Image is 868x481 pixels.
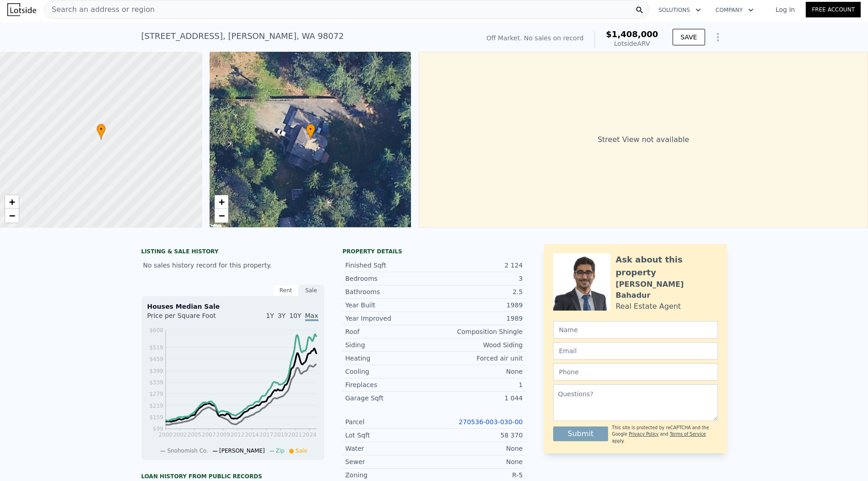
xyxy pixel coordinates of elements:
[147,311,233,326] div: Price per Square Foot
[434,287,523,296] div: 2.5
[149,414,163,421] tspan: $159
[434,314,523,323] div: 1989
[218,210,224,221] span: −
[616,253,718,279] div: Ask about this property
[147,302,318,311] div: Houses Median Sale
[345,417,434,426] div: Parcel
[434,354,523,363] div: Forced air unit
[419,52,868,228] div: Street View not available
[9,196,15,208] span: +
[259,432,274,438] tspan: 2017
[606,39,658,48] div: Lotside ARV
[149,391,163,397] tspan: $279
[434,274,523,283] div: 3
[434,261,523,270] div: 2 124
[345,340,434,350] div: Siding
[345,380,434,389] div: Fireplaces
[434,380,523,389] div: 1
[288,432,302,438] tspan: 2021
[215,195,228,209] a: Zoom in
[345,274,434,283] div: Bedrooms
[299,284,324,296] div: Sale
[616,279,718,301] div: [PERSON_NAME] Bahadur
[149,379,163,386] tspan: $339
[215,209,228,223] a: Zoom out
[149,356,163,362] tspan: $459
[231,432,245,438] tspan: 2012
[149,327,163,333] tspan: $608
[274,432,288,438] tspan: 2019
[173,432,187,438] tspan: 2002
[149,344,163,351] tspan: $519
[273,284,299,296] div: Rent
[5,209,19,223] a: Zoom out
[149,368,163,374] tspan: $399
[708,2,761,18] button: Company
[345,444,434,453] div: Water
[459,418,523,426] a: 270536-003-030-00
[218,196,224,208] span: +
[606,29,658,39] span: $1,408,000
[670,432,706,437] a: Terms of Service
[434,340,523,350] div: Wood Siding
[44,4,155,15] span: Search an address or region
[434,431,523,440] div: 58 370
[219,448,265,454] span: [PERSON_NAME]
[345,327,434,336] div: Roof
[202,432,216,438] tspan: 2007
[343,248,526,255] div: Property details
[345,301,434,310] div: Year Built
[266,312,274,319] span: 1Y
[629,432,658,437] a: Privacy Policy
[553,363,718,381] input: Phone
[141,30,344,43] div: [STREET_ADDRESS] , [PERSON_NAME] , WA 98072
[673,29,705,45] button: SAVE
[141,257,324,273] div: No sales history record for this property.
[434,367,523,376] div: None
[651,2,708,18] button: Solutions
[149,403,163,409] tspan: $219
[187,432,201,438] tspan: 2005
[97,124,106,140] div: •
[305,312,318,321] span: Max
[245,432,259,438] tspan: 2014
[709,28,727,46] button: Show Options
[806,2,861,17] a: Free Account
[434,470,523,480] div: R-5
[612,425,717,444] div: This site is protected by reCAPTCHA and the Google and apply.
[276,448,285,454] span: Zip
[141,248,324,257] div: LISTING & SALE HISTORY
[345,354,434,363] div: Heating
[345,261,434,270] div: Finished Sqft
[434,444,523,453] div: None
[553,321,718,339] input: Name
[486,33,583,43] div: Off Market. No sales on record
[289,312,301,319] span: 10Y
[553,342,718,360] input: Email
[167,448,208,454] span: Snohomish Co.
[616,301,681,312] div: Real Estate Agent
[434,394,523,403] div: 1 044
[306,124,315,140] div: •
[345,431,434,440] div: Lot Sqft
[7,3,36,16] img: Lotside
[153,426,163,432] tspan: $99
[553,426,609,441] button: Submit
[434,327,523,336] div: Composition Shingle
[306,125,315,133] span: •
[9,210,15,221] span: −
[278,312,286,319] span: 3Y
[302,432,317,438] tspan: 2024
[345,287,434,296] div: Bathrooms
[345,367,434,376] div: Cooling
[434,301,523,310] div: 1989
[345,314,434,323] div: Year Improved
[5,195,19,209] a: Zoom in
[345,394,434,403] div: Garage Sqft
[296,448,307,454] span: Sale
[216,432,230,438] tspan: 2009
[97,125,106,133] span: •
[434,457,523,466] div: None
[141,473,324,480] div: Loan history from public records
[345,457,434,466] div: Sewer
